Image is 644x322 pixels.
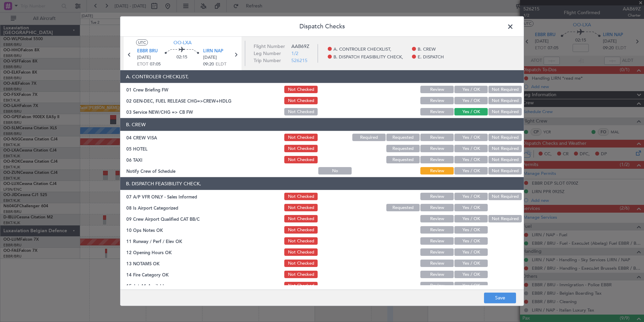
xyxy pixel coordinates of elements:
button: Not Required [488,193,522,200]
button: Not Required [488,145,522,152]
button: Not Required [488,97,522,104]
button: Not Required [488,215,522,222]
button: Not Required [488,134,522,141]
button: Not Required [488,156,522,163]
button: Not Required [488,167,522,175]
button: Not Required [488,108,522,115]
header: Dispatch Checks [120,17,524,37]
button: Not Required [488,86,522,93]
